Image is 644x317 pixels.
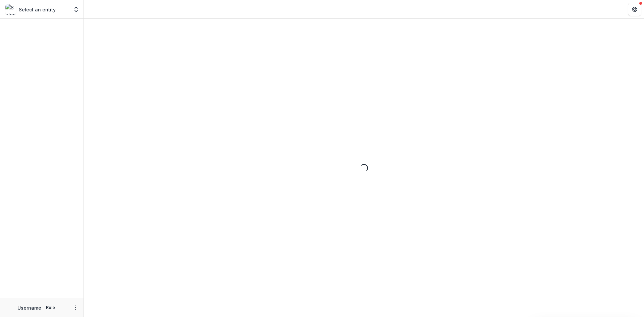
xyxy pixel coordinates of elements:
p: Select an entity [19,6,56,13]
p: Username [17,304,41,311]
button: Get Help [628,3,641,16]
p: Role [44,305,57,311]
button: More [71,304,79,312]
button: Open entity switcher [71,3,81,16]
img: Select an entity [5,4,16,15]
